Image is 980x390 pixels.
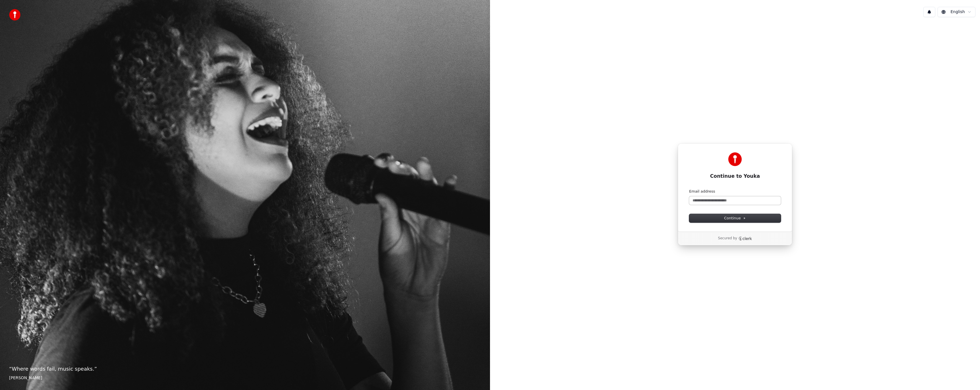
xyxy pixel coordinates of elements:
[689,189,715,194] label: Email address
[9,9,21,21] img: youka
[724,216,746,221] span: Continue
[9,365,481,373] p: “ Where words fail, music speaks. ”
[738,236,752,240] a: Clerk logo
[728,152,742,166] img: Youka
[689,214,781,222] button: Continue
[9,375,481,381] footer: [PERSON_NAME]
[718,236,737,241] p: Secured by
[689,173,781,180] h1: Continue to Youka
